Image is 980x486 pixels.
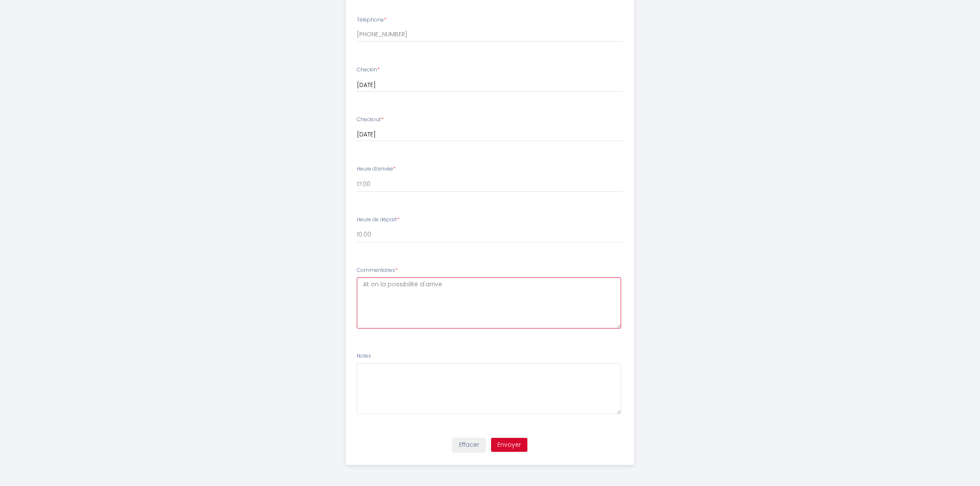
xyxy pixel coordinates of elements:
label: Checkin [357,66,380,74]
label: Heure de départ [357,216,399,224]
button: Effacer [453,438,486,452]
button: Envoyer [491,438,527,452]
label: Checkout [357,116,383,124]
label: Notes [357,352,371,360]
label: Téléphone [357,16,386,24]
label: Commentaires [357,266,398,274]
label: Heure d'arrivée [357,165,396,173]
